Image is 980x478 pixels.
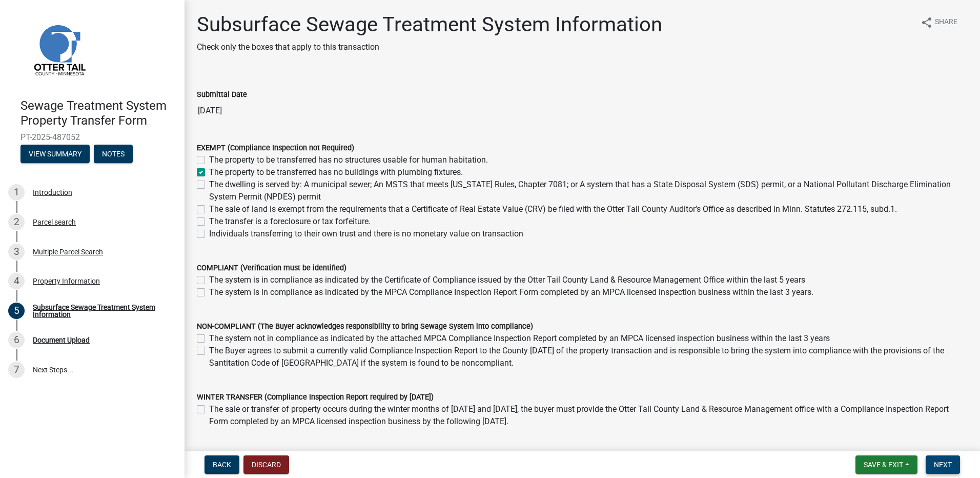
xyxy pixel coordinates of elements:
button: Discard [243,455,289,474]
label: The transfer is a foreclosure or tax forfeiture. [209,215,371,228]
label: Submittal Date [197,91,247,98]
div: Parcel search [33,218,76,226]
h1: Subsurface Sewage Treatment System Information [197,12,662,37]
label: The system not in compliance as indicated by the attached MPCA Compliance Inspection Report compl... [209,332,830,345]
label: The Buyer agrees to submit a currently valid Compliance Inspection Report to the County [DATE] of... [209,345,968,369]
div: Property Information [33,277,100,285]
span: Back [213,461,231,469]
label: The dwelling is served by: A municipal sewer; An MSTS that meets [US_STATE] Rules, Chapter 7081; ... [209,178,968,203]
button: Save & Exit [855,455,917,474]
div: 5 [8,303,25,319]
div: 1 [8,184,25,201]
label: COMPLIANT (Verification must be identified) [197,265,346,272]
div: 3 [8,244,25,260]
span: Next [934,461,952,469]
h4: Sewage Treatment System Property Transfer Form [21,98,176,128]
i: share [921,16,933,29]
label: The property to be transferred has no structures usable for human habitation. [209,154,488,166]
span: Save & Exit [864,461,903,469]
div: Document Upload [33,336,90,344]
span: PT-2025-487052 [21,132,164,142]
label: The property to be transferred has no buildings with plumbing fixtures. [209,166,463,178]
label: WINTER TRANSFER (Compliance Inspection Report required by [DATE]) [197,394,434,401]
div: 6 [8,332,25,348]
label: The sale of land is exempt from the requirements that a Certificate of Real Estate Value (CRV) be... [209,203,897,215]
img: Otter Tail County, Minnesota [21,11,97,88]
wm-modal-confirm: Summary [21,150,90,158]
div: 7 [8,362,25,378]
p: Check only the boxes that apply to this transaction [197,41,662,53]
span: Share [935,16,957,29]
button: Back [205,455,239,474]
button: Next [926,455,960,474]
wm-modal-confirm: Notes [94,150,133,158]
div: Subsurface Sewage Treatment System Information [33,304,168,318]
button: Notes [94,145,133,163]
label: The system is in compliance as indicated by the Certificate of Compliance issued by the Otter Tai... [209,274,805,286]
div: 4 [8,273,25,289]
div: Introduction [33,189,72,196]
div: 2 [8,214,25,230]
div: Multiple Parcel Search [33,248,103,255]
label: Individuals transferring to their own trust and there is no monetary value on transaction [209,228,523,240]
label: NON-COMPLIANT (The Buyer acknowledges responsibility to bring Sewage System into compliance) [197,323,533,330]
button: View Summary [21,145,90,163]
button: shareShare [912,12,966,32]
label: The system is in compliance as indicated by the MPCA Compliance Inspection Report Form completed ... [209,286,813,298]
label: EXEMPT (Compliance Inspection not Required) [197,145,354,152]
label: The sale or transfer of property occurs during the winter months of [DATE] and [DATE], the buyer ... [209,403,968,428]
